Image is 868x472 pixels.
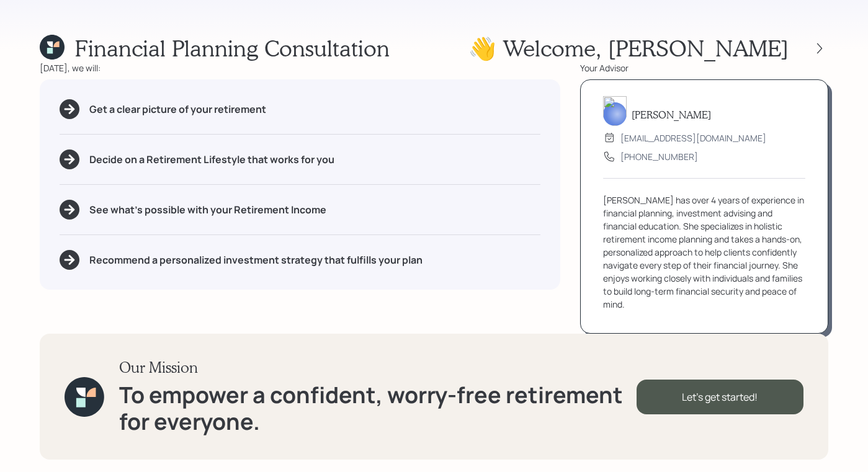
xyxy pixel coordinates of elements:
h5: Decide on a Retirement Lifestyle that works for you [89,154,334,166]
div: Let's get started! [637,380,803,414]
div: [EMAIL_ADDRESS][DOMAIN_NAME] [620,131,766,145]
h1: Financial Planning Consultation [74,35,390,61]
h1: To empower a confident, worry-free retirement for everyone. [119,381,637,435]
div: [PHONE_NUMBER] [620,150,698,163]
div: Your Advisor [580,61,828,74]
h3: Our Mission [119,358,637,376]
h5: Recommend a personalized investment strategy that fulfills your plan [89,254,423,266]
div: [DATE], we will: [40,61,560,74]
img: aleksandra-headshot.png [603,96,627,126]
h5: [PERSON_NAME] [632,109,711,120]
h1: 👋 Welcome , [PERSON_NAME] [468,35,789,61]
h5: Get a clear picture of your retirement [89,104,266,115]
h5: See what's possible with your Retirement Income [89,204,326,216]
div: [PERSON_NAME] has over 4 years of experience in financial planning, investment advising and finan... [603,194,805,311]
